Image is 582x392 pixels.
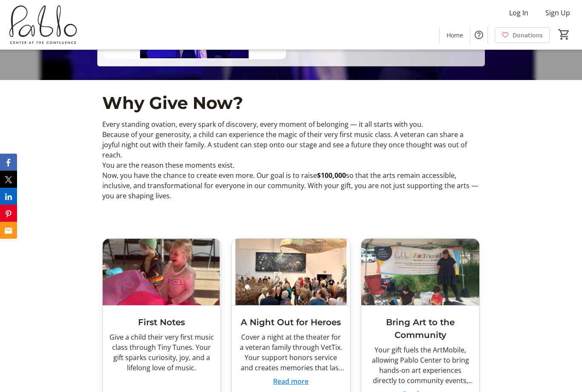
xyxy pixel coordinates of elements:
[361,239,480,305] img: Bring Art to the Community
[368,345,473,386] div: Your gift fuels the ArtMobile, allowing Pablo Center to bring hands-on art experiences directly t...
[495,27,550,43] a: Donations
[368,316,473,341] h3: Bring Art to the Community
[545,8,570,18] span: Sign Up
[556,27,572,42] button: Cart
[102,171,478,200] span: so that the arts remain accessible, inclusive, and transformational for everyone in our community...
[239,316,343,329] h3: A Night Out for Heroes
[273,376,308,386] button: Read more
[513,31,543,40] span: Donations
[109,316,214,329] h3: First Notes
[102,171,317,180] span: Now, you have the chance to create even more. Our goal is to raise
[239,332,343,373] div: Cover a night at the theater for a veteran family through VetTix. Your support honors service and...
[440,27,470,43] a: Home
[102,130,467,160] span: Because of your generosity, a child can experience the magic of their very first music class. A v...
[102,160,234,170] span: You are the reason these moments exist.
[102,92,243,113] span: Why Give Now?
[502,6,535,20] button: Log In
[447,31,463,40] span: Home
[5,3,81,46] img: Pablo Center's Logo
[470,26,487,43] button: Help
[539,6,577,20] button: Sign Up
[109,332,214,373] div: Give a child their very first music class through Tiny Tunes. Your gift sparks curiosity, joy, an...
[102,120,423,129] span: Every standing ovation, every spark of discovery, every moment of belonging — it all starts with ...
[509,8,528,18] span: Log In
[232,239,350,305] img: A Night Out for Heroes
[103,239,221,305] img: First Notes
[317,171,346,180] strong: $100,000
